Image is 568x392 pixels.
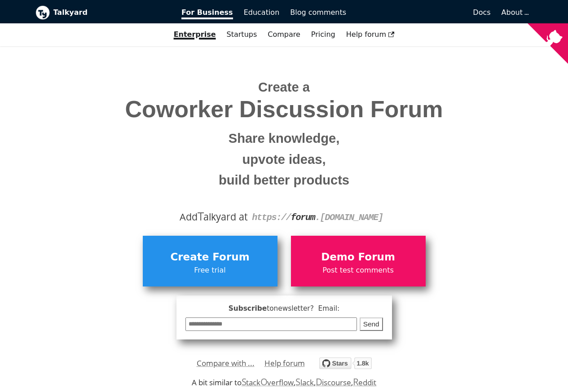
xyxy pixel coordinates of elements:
a: Docs [352,5,496,20]
a: Startups [221,27,263,42]
span: T [198,208,204,224]
strong: forum [291,212,315,223]
a: Help forum [264,357,305,370]
small: upvote ideas, [42,149,526,170]
a: Slack [295,377,313,388]
code: https:// . [DOMAIN_NAME] [252,212,383,223]
span: For Business [181,8,233,19]
a: Enterprise [168,27,221,42]
a: Create ForumFree trial [143,236,277,286]
a: Compare with ... [197,357,255,370]
a: Compare [268,30,300,39]
img: talkyard.svg [319,357,372,369]
span: S [295,375,300,388]
span: Demo Forum [295,249,421,266]
a: Pricing [306,27,341,42]
a: Talkyard logoTalkyard [35,5,169,20]
a: Reddit [353,377,376,388]
span: Blog comments [290,8,346,17]
a: Education [238,5,285,20]
a: Discourse [316,377,351,388]
span: Coworker Discussion Forum [42,97,526,122]
div: Add alkyard at [42,209,526,225]
small: build better products [42,170,526,191]
span: Education [244,8,280,17]
a: For Business [176,5,238,20]
small: Share knowledge, [42,128,526,149]
span: Help forum [346,30,395,39]
img: Talkyard logo [35,5,50,20]
span: O [260,375,268,388]
a: About [502,8,528,17]
span: D [316,375,322,388]
span: Create a [258,80,310,94]
span: Subscribe [185,303,383,314]
button: Send [360,317,383,331]
span: R [353,375,359,388]
a: Help forum [341,27,400,42]
a: StackOverflow [242,377,294,388]
span: Post test comments [295,264,421,276]
span: S [242,375,247,388]
a: Blog comments [285,5,352,20]
span: Docs [473,8,490,17]
a: Star debiki/talkyard on GitHub [319,359,372,372]
span: Free trial [147,264,273,276]
b: Talkyard [53,7,169,18]
span: Create Forum [147,249,273,266]
a: Demo ForumPost test comments [291,236,426,286]
span: to newsletter ? Email: [267,304,339,313]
